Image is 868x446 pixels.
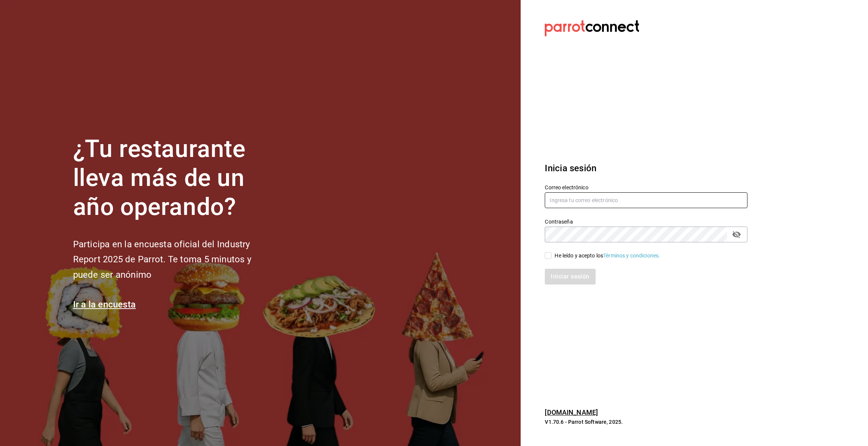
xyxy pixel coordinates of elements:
[73,299,136,310] a: Ir a la encuesta
[730,228,743,241] button: passwordField
[545,192,747,208] input: Ingresa tu correo electrónico
[603,253,660,259] a: Términos y condiciones.
[73,237,277,283] h2: Participa en la encuesta oficial del Industry Report 2025 de Parrot. Te toma 5 minutos y puede se...
[545,161,747,175] h3: Inicia sesión
[73,135,277,221] h1: ¿Tu restaurante lleva más de un año operando?
[545,408,598,416] a: [DOMAIN_NAME]
[545,185,747,190] label: Correo electrónico
[555,252,660,260] div: He leído y acepto los
[545,219,747,224] label: Contraseña
[545,418,747,426] p: V1.70.6 - Parrot Software, 2025.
